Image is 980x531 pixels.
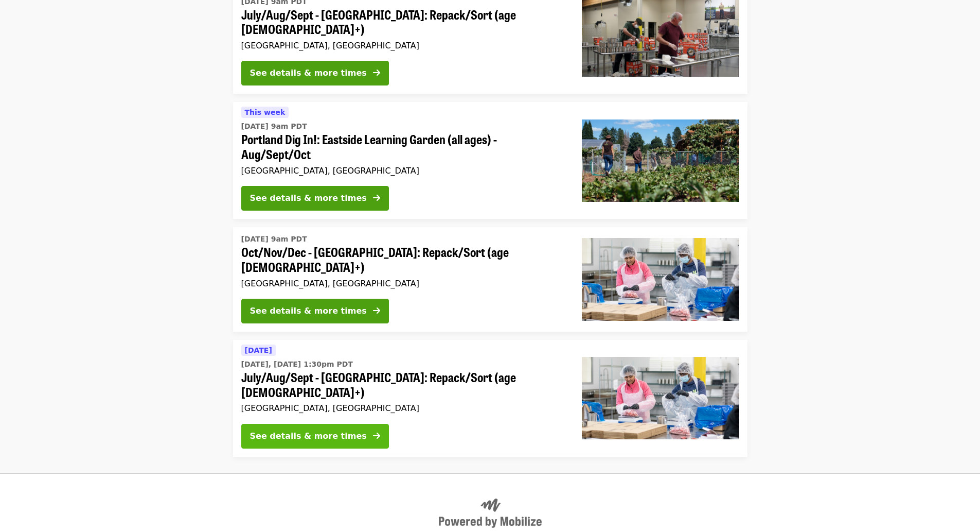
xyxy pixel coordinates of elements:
img: July/Aug/Sept - Beaverton: Repack/Sort (age 10+) organized by Oregon Food Bank [582,357,739,439]
div: See details & more times [250,67,367,79]
span: This week [245,108,286,116]
button: See details & more times [241,186,389,211]
span: [DATE] [245,346,272,354]
div: [GEOGRAPHIC_DATA], [GEOGRAPHIC_DATA] [241,403,565,413]
div: [GEOGRAPHIC_DATA], [GEOGRAPHIC_DATA] [241,166,565,176]
img: Powered by Mobilize [439,499,542,528]
i: arrow-right icon [373,193,380,203]
time: [DATE], [DATE] 1:30pm PDT [241,359,353,370]
div: See details & more times [250,192,367,204]
button: See details & more times [241,424,389,449]
a: See details for "Portland Dig In!: Eastside Learning Garden (all ages) - Aug/Sept/Oct" [233,102,747,219]
i: arrow-right icon [373,306,380,316]
div: See details & more times [250,305,367,317]
div: [GEOGRAPHIC_DATA], [GEOGRAPHIC_DATA] [241,41,565,50]
a: See details for "July/Aug/Sept - Beaverton: Repack/Sort (age 10+)" [233,340,747,457]
i: arrow-right icon [373,68,380,78]
div: [GEOGRAPHIC_DATA], [GEOGRAPHIC_DATA] [241,279,565,288]
button: See details & more times [241,299,389,323]
i: arrow-right icon [373,431,380,441]
div: See details & more times [250,430,367,442]
img: Portland Dig In!: Eastside Learning Garden (all ages) - Aug/Sept/Oct organized by Oregon Food Bank [582,119,739,202]
span: Oct/Nov/Dec - [GEOGRAPHIC_DATA]: Repack/Sort (age [DEMOGRAPHIC_DATA]+) [241,245,565,275]
span: July/Aug/Sept - [GEOGRAPHIC_DATA]: Repack/Sort (age [DEMOGRAPHIC_DATA]+) [241,370,565,400]
time: [DATE] 9am PDT [241,234,307,245]
span: Portland Dig In!: Eastside Learning Garden (all ages) - Aug/Sept/Oct [241,132,565,162]
button: See details & more times [241,61,389,85]
img: Oct/Nov/Dec - Beaverton: Repack/Sort (age 10+) organized by Oregon Food Bank [582,238,739,320]
span: July/Aug/Sept - [GEOGRAPHIC_DATA]: Repack/Sort (age [DEMOGRAPHIC_DATA]+) [241,7,565,37]
time: [DATE] 9am PDT [241,121,307,132]
a: See details for "Oct/Nov/Dec - Beaverton: Repack/Sort (age 10+)" [233,227,747,332]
